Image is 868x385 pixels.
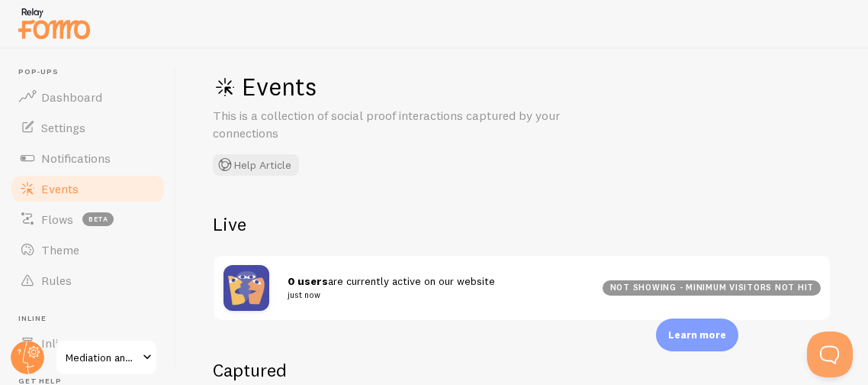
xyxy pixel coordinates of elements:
strong: 0 users [288,274,328,288]
span: Inline [41,335,71,351]
span: beta [82,212,114,226]
img: pageviews.png [223,265,269,311]
a: Theme [9,235,166,265]
small: just now [288,288,584,302]
h1: Events [213,71,670,102]
span: are currently active on our website [288,274,584,302]
a: Flows beta [9,204,166,235]
span: Events [41,181,79,196]
iframe: Help Scout Beacon - Open [807,332,853,377]
span: Pop-ups [18,67,166,77]
span: Settings [41,120,85,135]
span: Dashboard [41,89,102,105]
span: Notifications [41,150,111,166]
div: not showing - minimum visitors not hit [603,280,821,296]
a: Rules [9,265,166,296]
a: Settings [9,112,166,143]
p: Learn more [668,328,726,342]
button: Help Article [213,154,299,176]
a: Inline [9,328,166,358]
p: This is a collection of social proof interactions captured by your connections [213,107,579,142]
a: Events [9,173,166,204]
a: Notifications [9,143,166,173]
span: Flows [41,212,73,227]
h2: Captured [213,358,831,382]
a: Dashboard [9,82,166,112]
a: Mediation and Arbitration Offices of [PERSON_NAME], LLC [55,339,158,376]
span: Rules [41,273,72,288]
div: Learn more [656,319,738,351]
span: Inline [18,314,166,324]
span: Mediation and Arbitration Offices of [PERSON_NAME], LLC [66,348,138,367]
img: fomo-relay-logo-orange.svg [16,4,92,43]
span: Theme [41,242,79,257]
h2: Live [213,212,831,236]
